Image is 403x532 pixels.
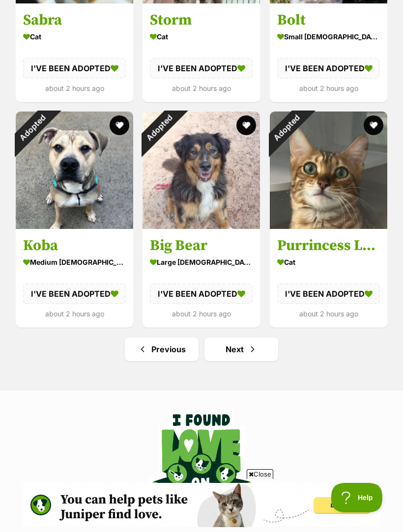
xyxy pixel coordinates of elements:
[23,283,126,304] div: I'VE BEEN ADOPTED
[270,3,387,102] a: Bolt small [DEMOGRAPHIC_DATA] Dog I'VE BEEN ADOPTED about 2 hours ago favourite
[148,410,255,522] img: Found love on PetRescue
[150,283,253,304] div: I'VE BEEN ADOPTED
[15,337,388,361] nav: Pagination
[150,11,253,29] h3: Storm
[23,11,126,29] h3: Sabra
[277,255,380,269] div: Cat
[277,307,380,320] div: about 2 hours ago
[110,115,129,135] button: favourite
[16,112,133,229] img: Koba
[16,3,133,102] a: Sabra Cat I'VE BEEN ADOPTED about 2 hours ago favourite
[257,99,316,157] div: Adopted
[331,483,383,512] iframe: Help Scout Beacon - Open
[364,115,383,135] button: favourite
[16,229,133,328] a: Koba medium [DEMOGRAPHIC_DATA] Dog I'VE BEEN ADOPTED about 2 hours ago favourite
[150,236,253,255] h3: Big Bear
[23,58,126,79] div: I'VE BEEN ADOPTED
[23,255,126,269] div: medium [DEMOGRAPHIC_DATA] Dog
[23,29,126,44] div: Cat
[277,29,380,44] div: small [DEMOGRAPHIC_DATA] Dog
[125,337,199,361] a: Previous page
[237,115,257,135] button: favourite
[277,58,380,79] div: I'VE BEEN ADOPTED
[150,82,253,95] div: about 2 hours ago
[143,3,260,102] a: Storm Cat I'VE BEEN ADOPTED about 2 hours ago favourite
[277,283,380,304] div: I'VE BEEN ADOPTED
[23,236,126,255] h3: Koba
[247,469,273,479] span: Close
[270,229,387,328] a: Purrincess Leia Cat I'VE BEEN ADOPTED about 2 hours ago favourite
[130,99,188,157] div: Adopted
[277,11,380,29] h3: Bolt
[143,229,260,328] a: Big Bear large [DEMOGRAPHIC_DATA] Dog I'VE BEEN ADOPTED about 2 hours ago favourite
[150,29,253,44] div: Cat
[150,255,253,269] div: large [DEMOGRAPHIC_DATA] Dog
[270,221,387,231] a: Adopted
[3,99,61,157] div: Adopted
[143,221,260,231] a: Adopted
[150,58,253,79] div: I'VE BEEN ADOPTED
[23,307,126,320] div: about 2 hours ago
[143,112,260,229] img: Big Bear
[16,221,133,231] a: Adopted
[277,82,380,95] div: about 2 hours ago
[277,236,380,255] h3: Purrincess Leia
[23,82,126,95] div: about 2 hours ago
[23,483,380,527] iframe: Advertisement
[150,307,253,320] div: about 2 hours ago
[270,112,387,229] img: Purrincess Leia
[204,337,278,361] a: Next page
